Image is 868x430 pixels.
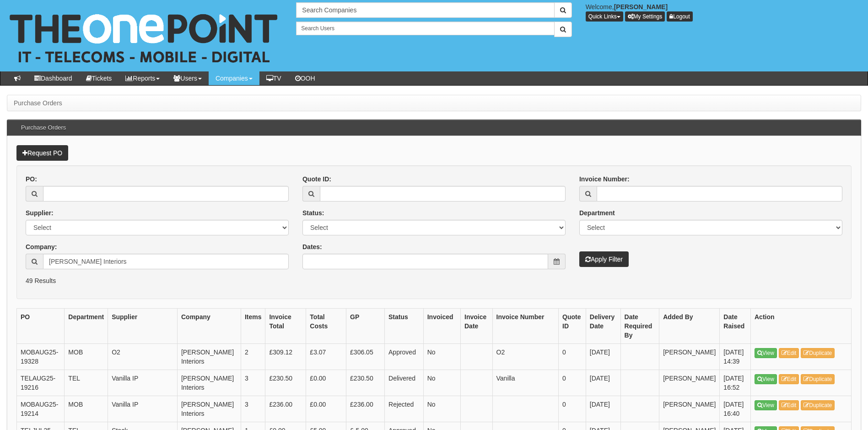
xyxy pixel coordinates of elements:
[302,242,322,251] label: Dates:
[17,344,65,370] td: MOBAUG25-19328
[27,71,79,85] a: Dashboard
[241,396,265,422] td: 3
[17,370,65,396] td: TELAUG25-19216
[779,374,799,384] a: Edit
[720,370,751,396] td: [DATE] 16:52
[296,2,554,18] input: Search Companies
[265,344,306,370] td: £309.12
[26,276,842,285] p: 49 Results
[614,3,668,11] b: [PERSON_NAME]
[559,396,586,422] td: 0
[667,11,693,22] a: Logout
[385,344,424,370] td: Approved
[306,370,346,396] td: £0.00
[385,396,424,422] td: Rejected
[801,348,835,358] a: Duplicate
[26,174,37,184] label: PO:
[720,396,751,422] td: [DATE] 16:40
[241,370,265,396] td: 3
[801,400,835,410] a: Duplicate
[288,71,322,85] a: OOH
[579,251,629,267] button: Apply Filter
[586,370,620,396] td: [DATE]
[108,396,178,422] td: Vanilla IP
[108,370,178,396] td: Vanilla IP
[755,348,777,358] a: View
[108,344,178,370] td: O2
[65,309,108,344] th: Department
[492,370,559,396] td: Vanilla
[177,344,241,370] td: [PERSON_NAME] Interiors
[346,344,385,370] td: £306.05
[16,145,68,161] a: Request PO
[801,374,835,384] a: Duplicate
[559,370,586,396] td: 0
[625,11,665,22] a: My Settings
[755,374,777,384] a: View
[306,396,346,422] td: £0.00
[620,309,659,344] th: Date Required By
[177,370,241,396] td: [PERSON_NAME] Interiors
[265,309,306,344] th: Invoice Total
[241,309,265,344] th: Items
[779,348,799,358] a: Edit
[17,396,65,422] td: MOBAUG25-19214
[241,344,265,370] td: 2
[720,309,751,344] th: Date Raised
[79,71,119,85] a: Tickets
[209,71,259,85] a: Companies
[586,309,620,344] th: Delivery Date
[423,344,460,370] td: No
[586,396,620,422] td: [DATE]
[26,242,57,251] label: Company:
[119,71,167,85] a: Reports
[559,309,586,344] th: Quote ID
[16,120,70,136] h3: Purchase Orders
[579,208,615,218] label: Department
[167,71,209,85] a: Users
[385,370,424,396] td: Delivered
[65,396,108,422] td: MOB
[265,396,306,422] td: £236.00
[659,396,720,422] td: [PERSON_NAME]
[423,396,460,422] td: No
[346,396,385,422] td: £236.00
[492,344,559,370] td: O2
[586,344,620,370] td: [DATE]
[720,344,751,370] td: [DATE] 14:39
[296,22,554,35] input: Search Users
[302,208,324,218] label: Status:
[423,309,460,344] th: Invoiced
[17,309,65,344] th: PO
[306,309,346,344] th: Total Costs
[302,174,331,184] label: Quote ID:
[586,11,623,22] button: Quick Links
[14,98,62,108] li: Purchase Orders
[751,309,852,344] th: Action
[306,344,346,370] td: £3.07
[461,309,493,344] th: Invoice Date
[385,309,424,344] th: Status
[659,344,720,370] td: [PERSON_NAME]
[346,370,385,396] td: £230.50
[423,370,460,396] td: No
[659,309,720,344] th: Added By
[579,174,630,184] label: Invoice Number:
[559,344,586,370] td: 0
[265,370,306,396] td: £230.50
[346,309,385,344] th: GP
[579,2,868,22] div: Welcome,
[108,309,178,344] th: Supplier
[659,370,720,396] td: [PERSON_NAME]
[779,400,799,410] a: Edit
[755,400,777,410] a: View
[65,344,108,370] td: MOB
[259,71,288,85] a: TV
[177,309,241,344] th: Company
[65,370,108,396] td: TEL
[492,309,559,344] th: Invoice Number
[26,208,54,218] label: Supplier:
[177,396,241,422] td: [PERSON_NAME] Interiors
